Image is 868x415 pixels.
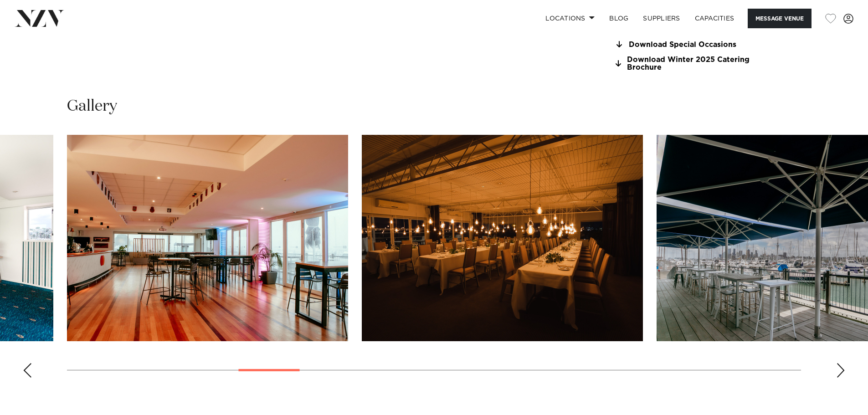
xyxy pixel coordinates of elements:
a: Capacities [688,9,742,28]
h2: Gallery [67,96,117,117]
a: BLOG [602,9,636,28]
img: nzv-logo.png [15,10,64,26]
a: Download Winter 2025 Catering Brochure [614,56,762,72]
swiper-slide: 9 / 30 [362,135,643,341]
a: SUPPLIERS [636,9,687,28]
a: Locations [538,9,602,28]
a: Download Special Occasions [614,41,762,49]
button: Message Venue [748,9,812,28]
swiper-slide: 8 / 30 [67,135,348,341]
